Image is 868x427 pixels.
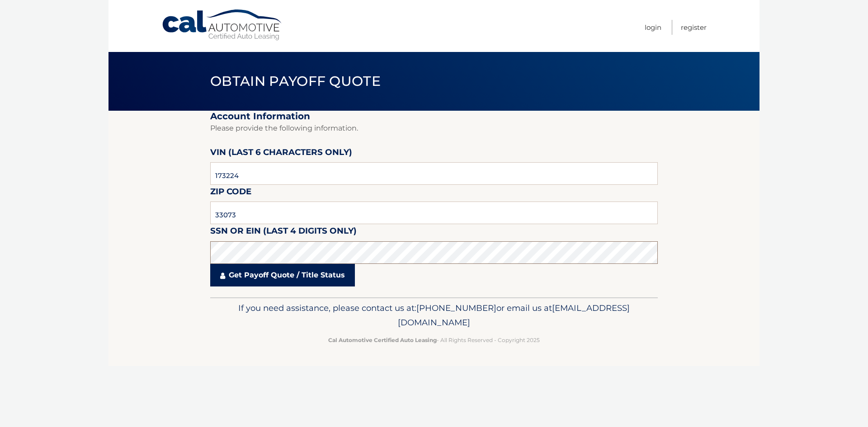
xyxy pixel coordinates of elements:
a: Get Payoff Quote / Title Status [210,264,355,286]
label: Zip Code [210,185,251,202]
strong: Cal Automotive Certified Auto Leasing [328,337,437,343]
span: [PHONE_NUMBER] [416,303,496,313]
a: Login [645,20,661,35]
p: - All Rights Reserved - Copyright 2025 [216,335,652,345]
a: Register [681,20,707,35]
span: Obtain Payoff Quote [210,73,381,89]
label: VIN (last 6 characters only) [210,145,352,162]
label: SSN or EIN (last 4 digits only) [210,224,357,241]
p: Please provide the following information. [210,122,658,135]
p: If you need assistance, please contact us at: or email us at [216,301,652,330]
h2: Account Information [210,111,658,122]
a: Cal Automotive [161,9,283,41]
